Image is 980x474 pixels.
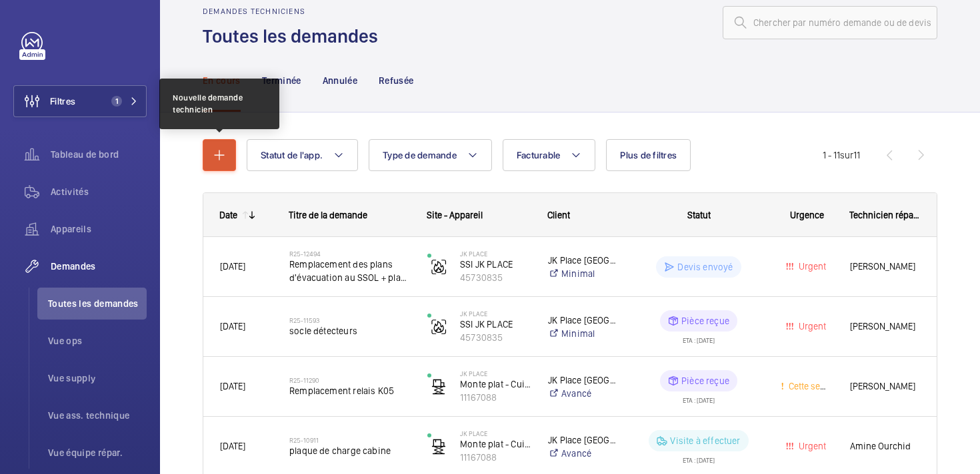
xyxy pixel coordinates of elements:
img: freight_elevator.svg [431,379,447,395]
span: Urgent [796,261,826,272]
a: Minimal [548,267,617,280]
span: Client [547,210,570,220]
span: 1 - 11 11 [823,150,860,160]
a: Minimal [548,327,617,340]
span: [DATE] [220,261,245,272]
span: Plus de filtres [620,150,677,160]
span: 1 [111,96,122,107]
span: [DATE] [220,441,245,451]
span: [PERSON_NAME] [850,319,920,334]
span: Type de demande [383,150,457,160]
span: Urgence [790,210,824,220]
span: Statut [687,210,711,220]
button: Plus de filtres [606,139,691,171]
span: Vue ass. technique [48,409,147,422]
span: Tableau de bord [51,148,147,161]
p: 45730835 [460,271,531,284]
p: SSI JK PLACE [460,318,531,331]
button: Filtres1 [13,85,147,117]
p: Visite à effectuer [670,434,740,447]
span: socle détecteurs [289,324,410,338]
p: JK Place [GEOGRAPHIC_DATA] [548,433,617,447]
span: Filtres [50,95,75,108]
p: 45730835 [460,331,531,344]
h2: R25-12494 [289,250,410,258]
button: Facturable [503,139,596,171]
span: Technicien réparateur [849,210,921,220]
p: Refusée [379,74,413,87]
span: sur [840,150,853,160]
div: ETA : [DATE] [683,332,715,344]
p: JK PLACE [460,429,531,437]
p: Pièce reçue [681,314,729,328]
span: Site - Appareil [427,210,483,220]
span: Toutes les demandes [48,297,147,310]
p: Pièce reçue [681,374,729,387]
h2: R25-11593 [289,316,410,324]
p: SSI JK PLACE [460,258,531,271]
p: JK PLACE [460,250,531,258]
p: 11167088 [460,391,531,404]
span: Remplacement des plans d'évacuation au SSOL + plan d'intervention au RDC [289,258,410,284]
button: Type de demande [369,139,492,171]
span: Vue équipe répar. [48,446,147,459]
p: En cours [203,74,241,87]
span: Remplacement relais K05 [289,384,410,397]
span: plaque de charge cabine [289,444,410,457]
span: [PERSON_NAME] [850,259,920,274]
p: Monte plat - Cuisine fond gauche [460,437,531,451]
span: Amine Ourchid [850,439,920,454]
span: Vue supply [48,371,147,385]
span: Urgent [796,441,826,451]
span: Activités [51,185,147,198]
span: Urgent [796,321,826,332]
h2: R25-11290 [289,376,410,384]
img: fire_alarm.svg [431,319,447,335]
a: Avancé [548,447,617,460]
p: JK PLACE [460,369,531,377]
span: [DATE] [220,321,245,332]
p: JK PLACE [460,310,531,318]
img: fire_alarm.svg [431,259,447,275]
span: Facturable [517,150,561,160]
span: [DATE] [220,381,245,391]
p: Terminée [262,74,301,87]
div: ETA : [DATE] [683,451,715,463]
input: Chercher par numéro demande ou de devis [723,6,937,39]
p: JK Place [GEOGRAPHIC_DATA] [548,254,617,267]
p: Annulée [323,74,357,87]
a: Avancé [548,387,617,400]
div: Nouvelle demande technicien [173,92,266,116]
span: Statut de l'app. [261,150,323,160]
p: Devis envoyé [677,260,733,274]
p: JK Place [GEOGRAPHIC_DATA] [548,314,617,327]
span: Cette semaine [786,381,845,391]
img: freight_elevator.svg [431,439,447,455]
p: 11167088 [460,451,531,464]
span: Appareils [51,222,147,236]
h1: Toutes les demandes [203,24,386,49]
p: JK Place [GEOGRAPHIC_DATA] [548,373,617,387]
div: ETA : [DATE] [683,391,715,403]
span: [PERSON_NAME] [850,379,920,394]
span: Vue ops [48,334,147,348]
div: Date [219,210,237,220]
span: Demandes [51,260,147,273]
span: Titre de la demande [289,210,367,220]
h2: Demandes techniciens [203,7,386,16]
h2: R25-10911 [289,436,410,444]
button: Statut de l'app. [247,139,358,171]
p: Monte plat - Cuisine fond gauche [460,377,531,391]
